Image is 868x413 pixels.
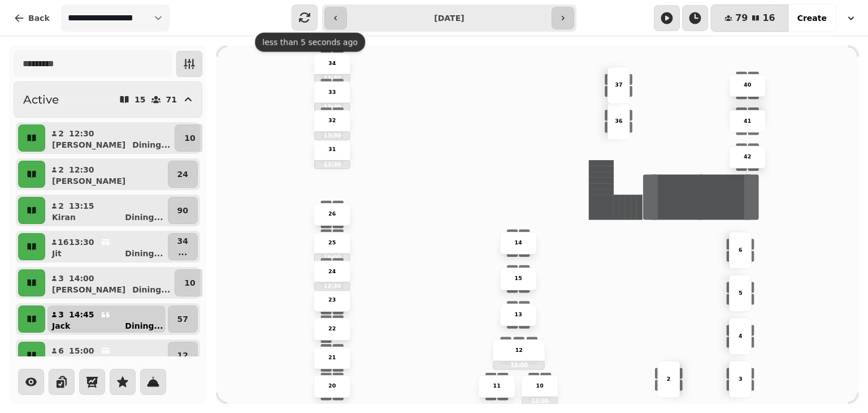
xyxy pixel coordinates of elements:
p: 16 [58,236,64,248]
p: 2 [58,200,64,212]
p: 14:45 [69,309,94,320]
p: 40 [744,81,751,89]
button: Active1571 [14,81,202,118]
p: Jit [52,248,62,259]
span: 16 [762,14,775,23]
p: 12 [515,347,523,355]
p: 2 [58,164,64,175]
p: [PERSON_NAME] [52,139,125,150]
p: 42 [744,153,751,161]
p: 23 [328,296,336,304]
button: 34... [168,233,198,260]
button: Back [5,5,59,32]
p: [PERSON_NAME] [52,175,125,187]
p: 13:30 [315,161,349,168]
p: 15:00 [494,362,544,369]
button: 212:30[PERSON_NAME] [47,161,166,188]
p: [PERSON_NAME] [52,284,125,295]
p: 2 [667,375,671,383]
button: 615:00NiallDining... [47,342,166,369]
p: 24 [328,268,336,276]
p: 32 [328,117,336,125]
button: 212:30[PERSON_NAME]Dining... [47,124,172,152]
p: 15 [515,275,522,283]
p: 34 [177,235,188,247]
p: 2 [58,128,64,139]
p: 22 [328,325,336,333]
button: 12 [168,342,198,369]
p: 12:30 [69,128,94,139]
p: 13:30 [315,132,349,140]
p: 12:30 [523,397,557,405]
p: 71 [166,96,177,104]
p: Dining ... [132,284,170,295]
p: 6 [58,345,64,356]
p: 20 [328,382,336,390]
p: 10 [184,132,195,144]
button: 1613:30JitDining... [47,233,166,260]
button: 90 [168,197,198,224]
button: 10 [175,269,205,296]
p: 21 [328,354,336,362]
p: 15:00 [69,345,94,356]
p: 10 [536,382,544,390]
span: Create [797,14,827,22]
p: 24 [177,169,188,180]
p: 12 [177,350,188,361]
p: Dining ... [125,212,163,223]
button: Create [788,5,836,32]
button: 314:00[PERSON_NAME]Dining... [47,269,172,296]
span: 79 [735,14,748,23]
p: 37 [615,81,622,89]
p: Jack [52,320,70,332]
p: 26 [328,210,336,218]
p: 36 [615,117,622,125]
button: 57 [168,306,198,333]
p: 5 [739,289,743,297]
h2: Active [23,92,59,107]
p: 3 [58,309,64,320]
p: 14:00 [69,273,94,284]
p: 31 [328,146,336,154]
p: 13:30 [69,236,94,248]
p: 10 [184,277,195,289]
button: 213:15KiranDining... [47,197,166,224]
p: 34 [328,60,336,68]
button: 24 [168,161,198,188]
p: 90 [177,205,188,216]
p: Kiran [52,212,76,223]
p: 12:30 [315,283,349,290]
p: 13:15 [69,200,94,212]
p: 3 [58,273,64,284]
p: Dining ... [132,139,170,150]
p: 4 [739,332,743,340]
p: 14 [515,239,522,247]
p: 6 [739,246,743,254]
p: Dining ... [125,320,163,332]
p: 41 [744,117,751,125]
p: 15 [134,96,145,104]
span: Back [28,14,50,22]
p: 25 [328,239,336,247]
p: 57 [177,313,188,325]
p: 12:30 [69,164,94,175]
div: less than 5 seconds ago [255,33,365,52]
button: 7916 [711,5,789,32]
button: 314:45JackDining... [47,306,166,333]
p: Dining ... [125,248,163,259]
p: 3 [739,375,743,383]
p: 11 [493,382,501,390]
p: 33 [328,88,336,96]
button: 10 [175,124,205,152]
p: 13 [515,311,522,319]
p: ... [177,247,188,258]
